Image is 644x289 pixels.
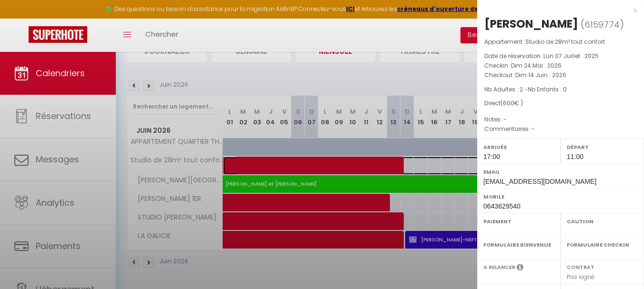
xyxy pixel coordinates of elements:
[515,71,566,79] span: Dim 14 Juin . 2026
[543,52,599,60] span: Lun 07 Juillet . 2025
[484,85,567,93] span: Nb Adultes : 2 -
[567,263,594,269] label: Contrat
[484,70,637,80] p: Checkout :
[567,153,583,160] span: 11:00
[581,18,624,31] span: ( )
[483,202,521,210] span: 0643629540
[567,240,638,249] label: Formulaire Checkin
[503,115,507,123] span: -
[8,4,36,32] button: Ouvrir le widget de chat LiveChat
[483,263,515,271] label: A relancer
[525,38,605,46] span: Studio de 28m² tout confort
[483,192,638,201] label: Mobile
[567,217,638,226] label: Caution
[483,142,554,152] label: Arrivée
[503,99,514,107] span: 600
[483,217,554,226] label: Paiement
[483,153,500,160] span: 17:00
[528,85,567,93] span: Nb Enfants : 0
[567,273,594,281] span: Pas signé
[483,178,596,185] span: [EMAIL_ADDRESS][DOMAIN_NAME]
[484,61,637,70] p: Checkin :
[484,99,637,108] div: Direct
[517,263,523,274] i: Sélectionner OUI si vous souhaiter envoyer les séquences de messages post-checkout
[501,99,523,107] span: ( € )
[484,115,637,124] p: Notes :
[532,125,535,133] span: -
[483,240,554,249] label: Formulaire Bienvenue
[484,37,637,47] p: Appartement :
[483,167,638,177] label: Email
[484,16,578,31] div: [PERSON_NAME]
[484,124,637,134] p: Commentaires :
[477,5,637,16] div: x
[584,19,620,30] span: 6159774
[567,142,638,152] label: Départ
[511,61,562,70] span: Dim 24 Mai . 2026
[484,51,637,61] p: Date de réservation :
